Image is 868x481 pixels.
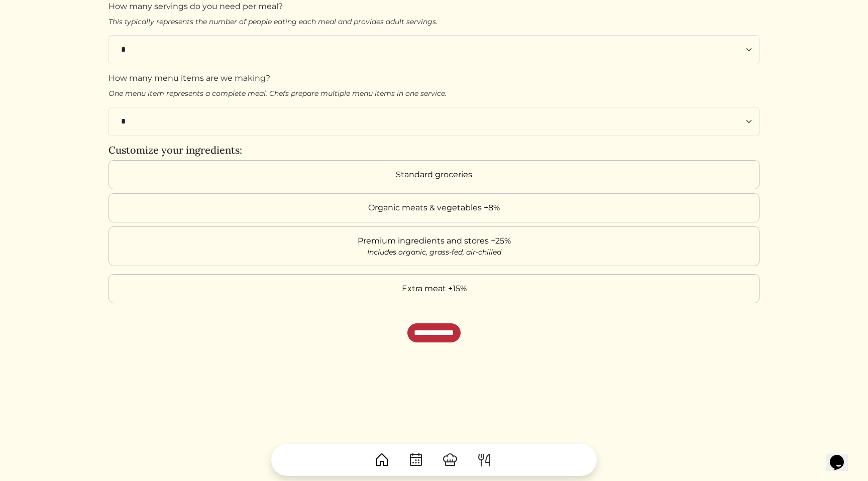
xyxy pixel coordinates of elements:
[476,452,492,468] img: ForkKnife-55491504ffdb50bab0c1e09e7649658475375261d09fd45db06cec23bce548bf.svg
[374,452,390,468] img: House-9bf13187bcbb5817f509fe5e7408150f90897510c4275e13d0d5fca38e0b5951.svg
[108,160,759,189] label: Standard groceries
[442,452,458,468] img: ChefHat-a374fb509e4f37eb0702ca99f5f64f3b6956810f32a249b33092029f8484b388.svg
[108,274,759,303] label: Extra meat +15%
[108,88,759,99] p: One menu item represents a complete meal. Chefs prepare multiple menu items in one service.
[108,17,759,27] p: This typically represents the number of people eating each meal and provides adult servings.
[119,247,749,258] div: Includes organic, grass-fed, air-chilled
[826,441,858,471] iframe: chat widget
[108,1,283,13] label: How many servings do you need per meal?
[408,452,424,468] img: CalendarDots-5bcf9d9080389f2a281d69619e1c85352834be518fbc73d9501aef674afc0d57.svg
[108,144,759,156] h5: Customize your ingredients:
[115,235,753,247] div: Premium ingredients and stores +25%
[108,72,270,84] label: How many menu items are we making?
[108,193,759,222] label: Organic meats & vegetables +8%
